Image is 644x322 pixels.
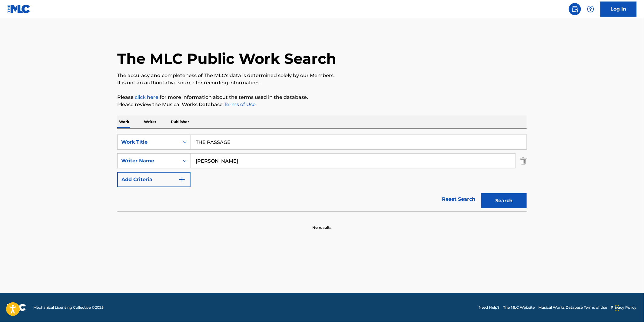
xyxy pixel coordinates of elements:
[520,153,527,168] img: Delete Criterion
[117,115,131,128] p: Work
[135,94,158,100] a: click here
[117,101,527,108] p: Please review the Musical Works Database
[313,218,332,230] p: No results
[479,305,500,310] a: Need Help?
[439,193,478,206] a: Reset Search
[117,172,191,187] button: Add Criteria
[481,193,527,208] button: Search
[7,5,31,13] img: MLC Logo
[117,50,336,68] h1: The MLC Public Work Search
[117,72,527,79] p: The accuracy and completeness of The MLC's data is determined solely by our Members.
[616,299,619,317] div: Drag
[121,138,176,146] div: Work Title
[614,293,644,322] iframe: Chat Widget
[503,305,535,310] a: The MLC Website
[142,115,158,128] p: Writer
[117,79,527,86] p: It is not an authoritative source for recording information.
[121,157,176,164] div: Writer Name
[539,305,607,310] a: Musical Works Database Terms of Use
[611,305,637,310] a: Privacy Policy
[7,304,26,311] img: logo
[117,135,527,211] form: Search Form
[585,3,597,15] div: Help
[33,305,104,310] span: Mechanical Licensing Collective © 2025
[600,2,637,17] a: Log In
[178,176,186,183] img: 9d2ae6d4665cec9f34b9.svg
[117,94,527,101] p: Please for more information about the terms used in the database.
[223,102,256,107] a: Terms of Use
[587,5,594,13] img: help
[169,115,191,128] p: Publisher
[569,3,581,15] a: Public Search
[571,5,579,13] img: search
